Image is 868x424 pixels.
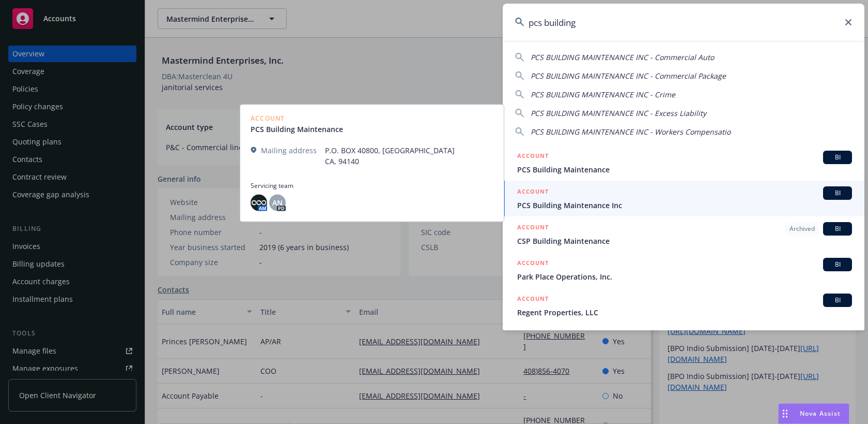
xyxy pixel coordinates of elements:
span: PCS BUILDING MAINTENANCE INC - Excess Liability [531,108,706,118]
a: ACCOUNTArchivedBICSP Building Maintenance [503,216,864,252]
a: ACCOUNTBIPCS Building Maintenance [503,145,864,181]
span: PCS Building Maintenance [517,164,852,175]
span: BI [827,153,848,162]
div: Drag to move [779,404,792,423]
a: ACCOUNTBIPark Place Operations, Inc. [503,252,864,288]
h5: ACCOUNT [517,258,549,270]
span: PCS BUILDING MAINTENANCE INC - Crime [531,90,675,99]
span: Archived [789,224,815,233]
h5: POLICY [517,329,541,340]
h5: ACCOUNT [517,151,549,163]
h5: ACCOUNT [517,222,549,235]
span: CSP Building Maintenance [517,236,852,246]
h5: ACCOUNT [517,186,549,199]
h5: ACCOUNT [517,294,549,306]
span: PCS Building Maintenance Inc [517,200,852,211]
span: PCS BUILDING MAINTENANCE INC - Commercial Package [531,71,726,81]
input: Search... [503,4,864,41]
span: BI [827,296,848,305]
span: BI [827,224,848,233]
a: ACCOUNTBIRegent Properties, LLC [503,288,864,324]
a: POLICY [503,324,864,368]
button: Nova Assist [778,403,849,424]
a: ACCOUNTBIPCS Building Maintenance Inc [503,181,864,216]
span: Regent Properties, LLC [517,307,852,318]
span: Park Place Operations, Inc. [517,271,852,282]
span: BI [827,188,848,198]
span: BI [827,260,848,269]
span: Nova Assist [800,409,841,418]
span: PCS BUILDING MAINTENANCE INC - Workers Compensatio [531,127,731,137]
span: PCS BUILDING MAINTENANCE INC - Commercial Auto [531,52,714,62]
